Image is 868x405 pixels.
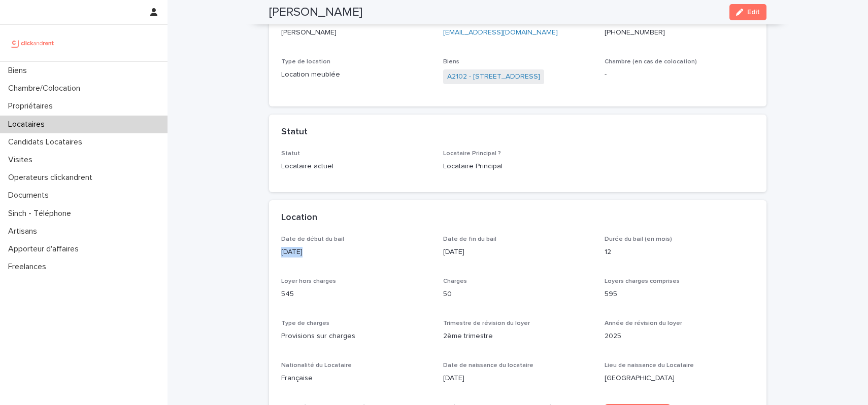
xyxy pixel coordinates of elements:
[4,155,41,165] p: Visites
[443,373,593,384] p: [DATE]
[4,84,88,93] p: Chambre/Colocation
[605,373,754,384] p: [GEOGRAPHIC_DATA]
[281,212,317,224] h2: Location
[443,59,459,65] span: Biens
[447,71,540,82] a: A2102 - [STREET_ADDRESS]
[281,278,336,284] span: Loyer hors charges
[4,173,101,182] p: Operateurs clickandrent
[443,161,593,172] p: Locataire Principal
[4,101,61,111] p: Propriétaires
[443,236,496,242] span: Date de fin du bail
[4,209,79,218] p: Sinch - Téléphone
[443,29,558,36] a: [EMAIL_ADDRESS][DOMAIN_NAME]
[281,331,431,342] p: Provisions sur charges
[605,362,694,369] span: Lieu de naissance du Locataire
[605,278,680,284] span: Loyers charges comprises
[747,9,760,16] span: Edit
[443,151,501,157] span: Locataire Principal ?
[443,278,467,284] span: Charges
[281,69,431,80] p: Location meublée
[4,137,90,147] p: Candidats Locataires
[605,29,665,36] ringoverc2c-number-84e06f14122c: [PHONE_NUMBER]
[8,33,57,53] img: UCB0brd3T0yccxBKYDjQ
[281,161,431,172] p: Locataire actuel
[281,236,344,242] span: Date de début du bail
[269,5,362,20] h2: [PERSON_NAME]
[4,66,35,76] p: Biens
[4,120,53,129] p: Locataires
[281,247,431,257] p: [DATE]
[4,244,87,254] p: Apporteur d'affaires
[281,127,308,138] h2: Statut
[281,151,300,157] span: Statut
[605,289,754,300] p: 595
[729,4,766,20] button: Edit
[4,191,57,200] p: Documents
[281,362,352,369] span: Nationalité du Locataire
[605,247,754,257] p: 12
[443,289,593,300] p: 50
[4,227,45,236] p: Artisans
[443,331,593,342] p: 2ème trimestre
[605,236,672,242] span: Durée du bail (en mois)
[605,320,682,326] span: Année de révision du loyer
[605,59,697,65] span: Chambre (en cas de colocation)
[4,262,54,272] p: Freelances
[281,320,329,326] span: Type de charges
[605,29,665,36] ringoverc2c-84e06f14122c: Call with Ringover
[443,320,530,326] span: Trimestre de révision du loyer
[281,59,330,65] span: Type de location
[281,289,431,300] p: 545
[443,247,593,257] p: [DATE]
[281,373,431,384] p: Française
[605,69,754,80] p: -
[443,362,533,369] span: Date de naissance du locataire
[605,331,754,342] p: 2025
[281,27,431,38] p: [PERSON_NAME]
